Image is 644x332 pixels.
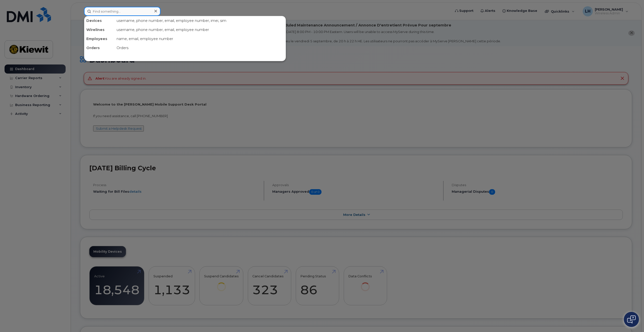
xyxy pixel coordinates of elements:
div: username, phone number, email, employee number, imei, sim [115,16,286,25]
div: username, phone number, email, employee number [115,25,286,34]
div: name, email, employee number [115,34,286,43]
div: Employees [84,34,115,43]
div: Devices [84,16,115,25]
div: Orders [84,43,115,52]
div: Orders [115,43,286,52]
img: Open chat [627,315,636,323]
div: Wirelines [84,25,115,34]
